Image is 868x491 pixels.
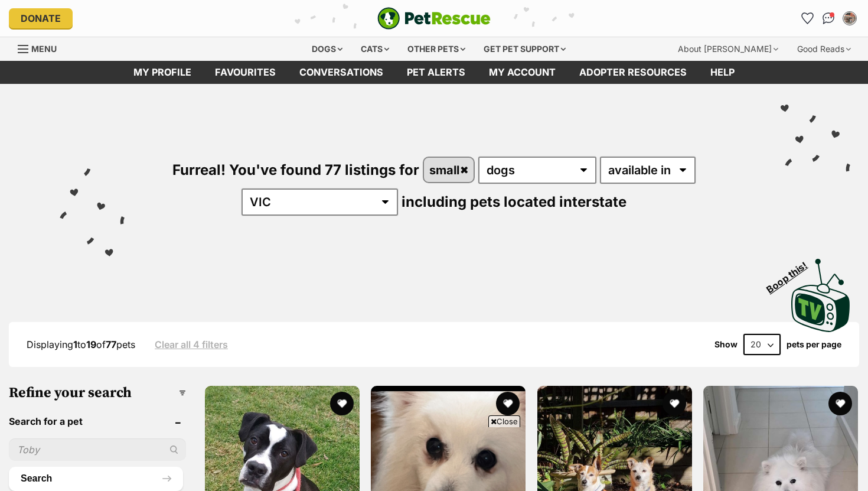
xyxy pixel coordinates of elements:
iframe: Advertisement [219,432,649,485]
img: logo-e224e6f780fb5917bec1dbf3a21bbac754714ae5b6737aabdf751b685950b380.svg [377,7,491,30]
span: including pets located interstate [402,193,626,210]
strong: 77 [106,339,116,350]
a: Pet alerts [395,61,477,84]
a: Donate [9,8,73,28]
button: favourite [330,392,354,415]
a: small [424,158,474,182]
input: Toby [9,438,186,461]
div: Other pets [399,37,474,61]
div: Cats [353,37,397,61]
div: About [PERSON_NAME] [670,37,787,61]
a: Clear all 4 filters [155,339,228,350]
button: Search [9,467,183,490]
button: favourite [497,392,520,415]
a: My account [477,61,567,84]
a: Help [699,61,746,84]
div: Good Reads [789,37,859,61]
span: Displaying to of pets [27,339,135,350]
button: favourite [663,392,686,415]
span: Boop this! [765,252,819,295]
a: Conversations [819,9,838,28]
h3: Refine your search [9,385,186,401]
label: pets per page [787,340,841,349]
a: My profile [122,61,203,84]
iframe: Help Scout Beacon - Open [782,432,844,467]
a: PetRescue [377,7,491,30]
a: Adopter resources [567,61,699,84]
a: Favourites [798,9,817,28]
span: Menu [31,44,57,54]
ul: Account quick links [798,9,859,28]
img: PetRescue TV logo [791,259,850,332]
header: Search for a pet [9,416,186,427]
img: chat-41dd97257d64d25036548639549fe6c8038ab92f7586957e7f3b1b290dea8141.svg [823,12,835,24]
strong: 1 [73,339,77,350]
button: My account [840,9,859,28]
div: Get pet support [475,37,574,61]
img: Philippa Sheehan profile pic [844,12,856,24]
span: Furreal! You've found 77 listings for [172,161,419,178]
strong: 19 [86,339,96,350]
span: Close [488,415,520,427]
span: Show [714,340,738,349]
div: Dogs [304,37,351,61]
a: Menu [18,37,65,58]
a: conversations [288,61,395,84]
a: Boop this! [791,248,850,334]
button: favourite [828,392,852,415]
a: Favourites [203,61,288,84]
